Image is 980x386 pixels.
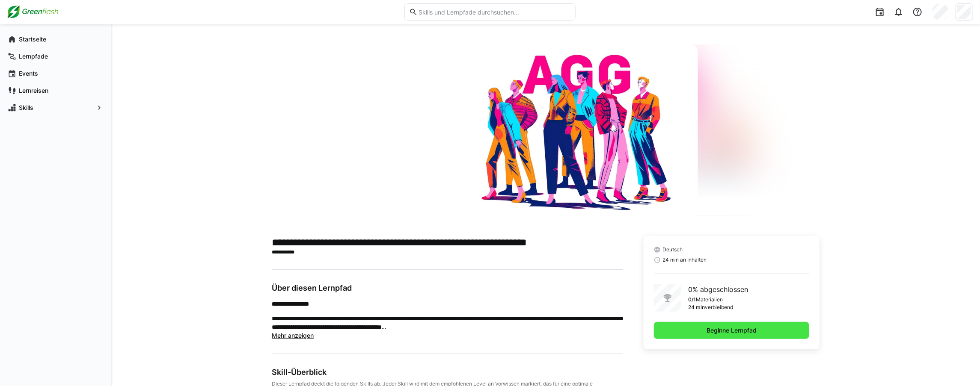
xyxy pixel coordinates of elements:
[705,326,758,335] span: Beginne Lernpfad
[272,283,623,293] h3: Über diesen Lernpfad
[418,8,571,16] input: Skills und Lernpfade durchsuchen…
[662,256,707,263] span: 24 min an Inhalten
[705,304,733,311] p: verbleibend
[688,304,705,311] p: 24 min
[662,246,683,253] span: Deutsch
[272,332,314,339] span: Mehr anzeigen
[688,284,748,295] p: 0% abgeschlossen
[654,322,809,339] button: Beginne Lernpfad
[688,296,696,303] p: 0/1
[696,296,723,303] p: Materialien
[272,368,623,377] div: Skill-Überblick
